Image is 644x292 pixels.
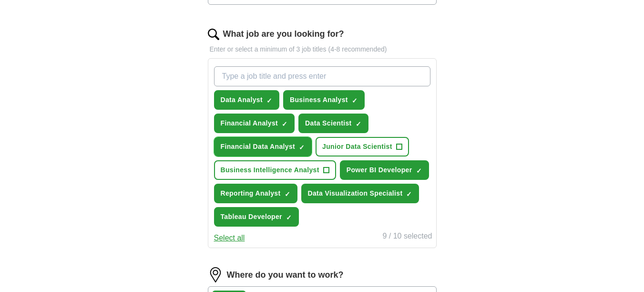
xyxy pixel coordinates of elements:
[214,114,295,133] button: Financial Analyst✓
[208,44,437,54] p: Enter or select a minimum of 3 job titles (4-8 recommended)
[221,118,278,128] span: Financial Analyst
[214,90,280,110] button: Data Analyst✓
[214,137,312,156] button: Financial Data Analyst✓
[406,190,412,198] span: ✓
[416,167,422,175] span: ✓
[301,184,419,203] button: Data Visualization Specialist✓
[352,97,358,104] span: ✓
[305,118,352,128] span: Data Scientist
[286,214,292,221] span: ✓
[322,142,392,152] span: Junior Data Scientist
[356,120,361,128] span: ✓
[221,188,281,198] span: Reporting Analyst
[308,188,403,198] span: Data Visualization Specialist
[227,269,344,282] label: Where do you want to work?
[208,267,223,282] img: location.png
[221,95,263,105] span: Data Analyst
[347,165,412,175] span: Power BI Developer
[221,165,319,175] span: Business Intelligence Analyst
[214,66,430,86] input: Type a job title and press enter
[221,212,282,222] span: Tableau Developer
[214,184,297,203] button: Reporting Analyst✓
[299,144,305,151] span: ✓
[282,120,287,128] span: ✓
[208,29,219,40] img: search.png
[285,190,290,198] span: ✓
[221,142,296,152] span: Financial Data Analyst
[223,28,344,41] label: What job are you looking for?
[214,207,299,227] button: Tableau Developer✓
[382,230,432,244] div: 9 / 10 selected
[283,90,365,110] button: Business Analyst✓
[266,97,272,104] span: ✓
[290,95,348,105] span: Business Analyst
[316,137,409,156] button: Junior Data Scientist
[214,160,336,180] button: Business Intelligence Analyst
[298,114,368,133] button: Data Scientist✓
[214,232,245,244] button: Select all
[340,160,429,180] button: Power BI Developer✓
